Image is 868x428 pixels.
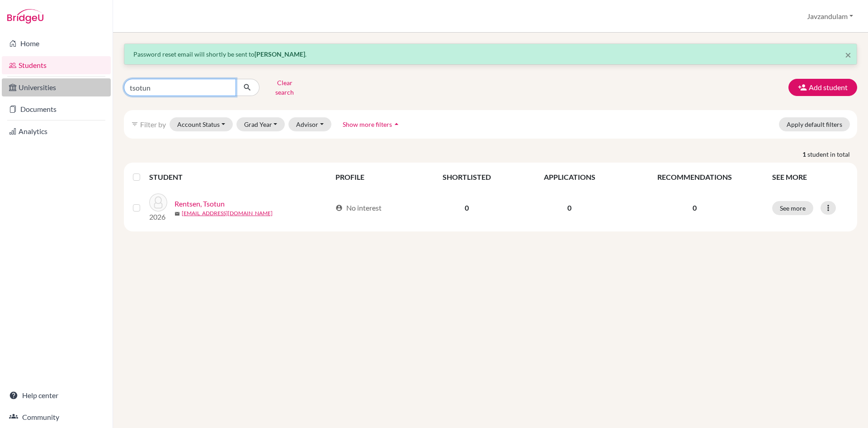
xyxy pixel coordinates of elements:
span: account_circle [335,204,343,212]
img: Rentsen, Tsotun [149,193,167,212]
button: Show more filtersarrow_drop_up [335,117,409,131]
button: Close [845,49,851,60]
a: Help center [2,386,111,404]
a: Community [2,408,111,426]
span: Filter by [140,120,166,129]
i: arrow_drop_up [392,120,401,129]
a: [EMAIL_ADDRESS][DOMAIN_NAME] [182,209,273,217]
i: filter_list [131,120,138,128]
td: 0 [517,188,622,228]
strong: [PERSON_NAME] [255,50,305,58]
th: PROFILE [330,166,417,188]
a: Home [2,34,111,53]
button: Advisor [288,117,331,131]
th: SHORTLISTED [417,166,517,188]
div: No interest [335,202,382,213]
a: Universities [2,78,111,96]
p: 2026 [149,212,167,222]
a: Rentsen, Tsotun [175,198,225,209]
button: Clear search [259,76,310,99]
a: Documents [2,100,111,118]
input: Find student by name... [124,79,236,96]
th: STUDENT [149,166,330,188]
img: Bridge-U [7,9,43,24]
span: mail [175,211,180,216]
button: Grad Year [236,117,285,131]
span: × [845,48,851,61]
button: Add student [788,79,857,96]
th: SEE MORE [767,166,854,188]
a: Analytics [2,122,111,140]
a: Students [2,56,111,74]
button: Javzandulam [803,8,857,25]
th: APPLICATIONS [517,166,622,188]
p: Password reset email will shortly be sent to . [133,49,848,59]
button: Account Status [170,117,233,131]
p: 0 [628,202,761,213]
button: See more [772,201,813,215]
span: student in total [807,149,857,159]
button: Apply default filters [779,117,850,131]
th: RECOMMENDATIONS [623,166,767,188]
strong: 1 [802,149,807,159]
span: Show more filters [343,120,392,128]
td: 0 [417,188,517,228]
